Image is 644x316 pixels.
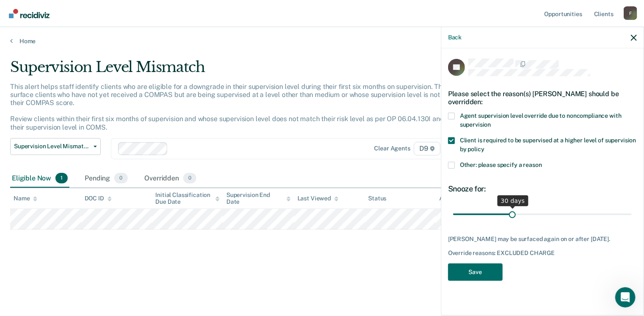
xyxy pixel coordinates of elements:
[10,58,493,83] div: Supervision Level Mismatch
[624,6,637,20] div: F
[448,184,637,194] div: Snooze for:
[448,249,637,257] div: Override reasons: EXCLUDED CHARGE
[297,195,339,202] div: Last Viewed
[155,191,220,206] div: Initial Classification Due Date
[460,112,622,128] span: Agent supervision level override due to noncompliance with supervision
[10,83,481,131] p: This alert helps staff identify clients who are eligible for a downgrade in their supervision lev...
[448,236,637,243] div: [PERSON_NAME] may be surfaced again on or after [DATE].
[83,169,129,188] div: Pending
[414,142,440,155] span: D9
[368,195,386,202] div: Status
[448,263,503,281] button: Save
[439,195,479,202] div: Assigned to
[448,34,462,41] button: Back
[9,9,50,18] img: Recidiviz
[615,287,636,308] iframe: Intercom live chat
[85,195,112,202] div: DOC ID
[460,161,542,168] span: Other: please specify a reason
[374,145,410,152] div: Clear agents
[498,195,528,206] div: 30 days
[183,173,196,184] span: 0
[114,173,127,184] span: 0
[14,143,90,150] span: Supervision Level Mismatch
[226,191,291,206] div: Supervision End Date
[143,169,198,188] div: Overridden
[10,169,69,188] div: Eligible Now
[460,137,636,152] span: Client is required to be supervised at a higher level of supervision by policy
[448,83,637,113] div: Please select the reason(s) [PERSON_NAME] should be overridden:
[55,173,68,184] span: 1
[10,37,634,45] a: Home
[624,6,637,20] button: Profile dropdown button
[14,195,37,202] div: Name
